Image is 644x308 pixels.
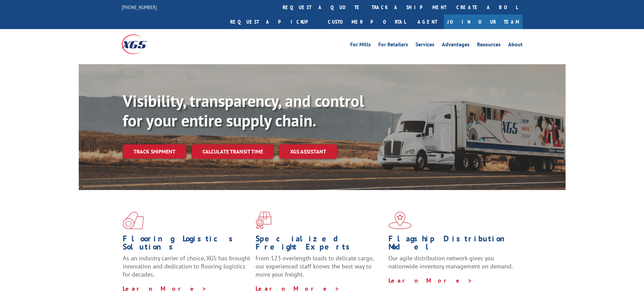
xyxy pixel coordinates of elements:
h1: Flooring Logistics Solutions [123,235,251,254]
a: Advantages [442,42,470,49]
h1: Flagship Distribution Model [388,235,516,254]
p: From 123 overlength loads to delicate cargo, our experienced staff knows the best way to move you... [256,254,383,284]
a: Request a pickup [225,15,323,29]
b: Visibility, transparency, and control for your entire supply chain. [123,90,364,131]
a: [PHONE_NUMBER] [122,4,157,10]
h1: Specialized Freight Experts [256,235,383,254]
a: Customer Portal [323,15,411,29]
img: xgs-icon-focused-on-flooring-red [256,212,271,229]
a: Resources [477,42,501,49]
a: Learn More > [256,285,340,292]
a: Track shipment [123,144,186,159]
a: About [508,42,523,49]
img: xgs-icon-flagship-distribution-model-red [388,212,412,229]
a: Services [415,42,434,49]
span: As an industry carrier of choice, XGS has brought innovation and dedication to flooring logistics... [123,254,250,278]
a: XGS ASSISTANT [279,144,337,159]
a: Calculate transit time [192,144,274,159]
a: For Retailers [378,42,408,49]
span: Our agile distribution network gives you nationwide inventory management on demand. [388,254,513,270]
a: For Mills [350,42,371,49]
img: xgs-icon-total-supply-chain-intelligence-red [123,212,144,229]
a: Join Our Team [444,15,523,29]
a: Agent [411,15,444,29]
a: Learn More > [388,277,473,284]
a: Learn More > [123,285,207,292]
